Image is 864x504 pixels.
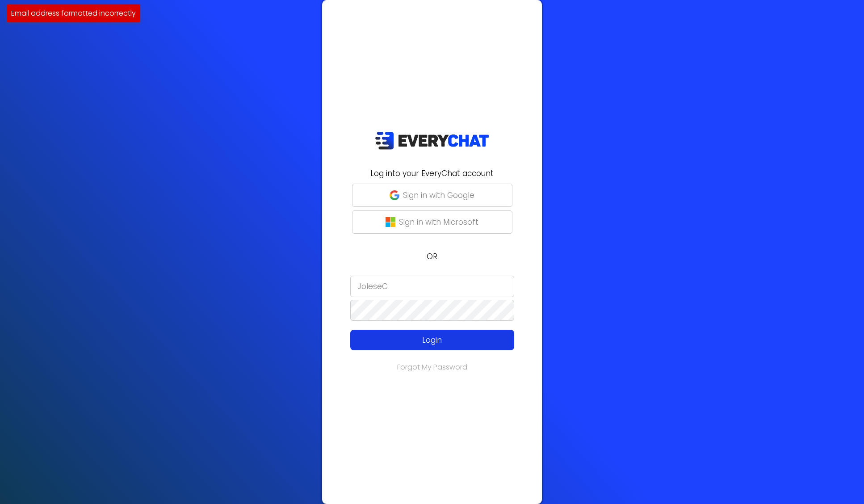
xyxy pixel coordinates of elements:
img: microsoft-logo.png [386,217,395,227]
button: Login [350,330,514,350]
p: Sign in with Microsoft [399,216,478,228]
button: Sign in with Microsoft [352,210,512,234]
p: Sign in with Google [403,189,474,201]
button: Sign in with Google [352,184,512,207]
p: Email address formatted incorrectly [11,8,136,19]
img: EveryChat_logo_dark.png [375,131,489,150]
input: Email [350,276,514,297]
p: Login [367,334,498,346]
a: Forgot My Password [397,362,467,372]
h2: Log into your EveryChat account [327,168,537,179]
p: OR [327,251,537,262]
img: google-g.png [390,190,399,200]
